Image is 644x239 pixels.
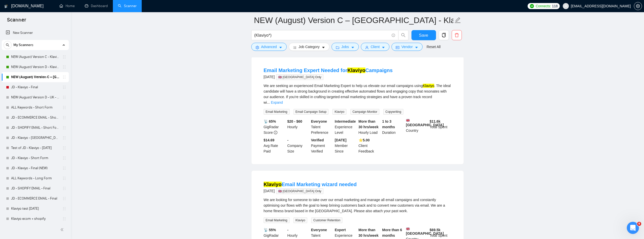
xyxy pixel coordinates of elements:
[264,119,276,123] b: 📡 65%
[552,3,557,9] span: 118
[311,119,327,123] b: Everyone
[286,119,310,135] div: Hourly
[299,44,320,50] span: Job Category
[62,65,66,69] span: holder
[264,74,393,80] div: [DATE]
[264,228,276,232] b: 📡 55%
[311,138,324,142] b: Verified
[429,119,452,135] div: Total Spent
[452,30,462,40] button: delete
[334,137,358,154] div: Member Since
[264,109,289,115] span: Email Marketing
[62,75,66,79] span: holder
[62,197,66,201] span: holder
[85,4,108,8] a: dashboardDashboard
[405,119,429,135] div: Country
[359,228,379,237] b: More than 30 hrs/week
[251,43,287,51] button: settingAdvancedcaret-down
[62,176,66,180] span: holder
[399,33,408,37] span: search
[454,17,461,24] span: edit
[11,52,59,62] a: NEW (August) Version C - Klaviyo
[264,197,451,214] div: We are looking for someone to take over our email marketing and manage all email campaigns and co...
[335,138,346,142] b: [DATE]
[311,218,342,223] span: Customer Retention
[634,2,642,10] button: setting
[634,4,642,8] span: setting
[271,100,283,104] a: Expand
[276,188,323,194] span: 🇬🇧 [GEOGRAPHIC_DATA] Only
[4,2,8,10] img: logo
[62,105,66,110] span: holder
[415,46,418,49] span: caret-down
[427,44,441,50] a: Reset All
[62,126,66,130] span: holder
[289,43,329,51] button: barsJob Categorycaret-down
[392,34,395,37] span: info-circle
[263,119,286,135] div: GigRadar Score
[430,228,441,232] b: $ 69.5k
[11,102,59,113] a: ALL Keywords - Short Form
[423,84,434,88] mark: Klaviyo
[6,28,65,38] a: New Scanner
[430,119,441,123] b: $ 11.6k
[333,109,346,115] span: Klaviyo
[62,85,66,89] span: holder
[311,228,327,232] b: Everyone
[279,46,282,49] span: caret-down
[254,32,389,38] input: Search Freelance Jobs...
[419,32,428,38] span: Save
[391,43,422,51] button: idcardVendorcaret-down
[256,46,259,49] span: setting
[254,14,453,27] input: Scanner name...
[411,30,436,40] button: Save
[264,83,451,105] div: We are seeking an experienced Email Marketing Expert to help us elevate our email campaigns using...
[637,222,641,226] span: 8
[11,113,59,123] a: JD - ECOMMERCE EMAIL - Short Form
[4,43,11,47] span: search
[293,46,297,49] span: bars
[310,119,334,135] div: Talent Preference
[60,227,65,232] span: double-left
[335,228,346,232] b: Expert
[358,137,381,154] div: Client Feedback
[358,119,381,135] div: Hourly Load
[406,119,444,127] b: [GEOGRAPHIC_DATA]
[536,3,551,9] span: Connects:
[336,46,339,49] span: folder
[286,137,310,154] div: Company Size
[11,214,59,224] a: Klaviyo ecom + shopify
[264,138,275,142] b: $14.69
[11,163,59,173] a: JD - Klaviyo - Final (NEW)
[11,92,59,102] a: NEW (August) Version D - UK - Klaviyo
[564,4,568,8] span: user
[350,109,379,115] span: Campaign Monitor
[11,143,59,153] a: Test of JD - Klaviyo - [DATE]
[62,95,66,99] span: holder
[261,44,277,50] span: Advanced
[11,123,59,133] a: JD - SHOPIFY EMAIL - Short Form
[11,153,59,163] a: JD - Klaviyo - Short Form
[62,207,66,211] span: holder
[287,119,302,123] b: $20 - $60
[287,228,288,232] b: -
[406,227,410,231] img: 🇬🇧
[452,33,462,37] span: delete
[382,46,385,49] span: caret-down
[267,100,270,104] span: ...
[406,227,444,235] b: [GEOGRAPHIC_DATA]
[11,204,59,214] a: Klaviyo test [DATE]
[331,43,359,51] button: folderJobscaret-down
[59,4,75,8] a: homeHome
[341,44,349,50] span: Jobs
[264,182,357,187] a: KlaviyoEmail Marketing wizard needed
[3,16,30,27] span: Scanner
[11,133,59,143] a: JD - Klaviyo - [GEOGRAPHIC_DATA] - only
[401,44,412,50] span: Vendor
[351,46,355,49] span: caret-down
[382,119,395,129] b: 1 to 3 months
[334,119,358,135] div: Experience Level
[11,183,59,193] a: JD - SHOPIFY EMAIL - Final
[4,41,12,49] button: search
[361,43,390,51] button: userClientcaret-down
